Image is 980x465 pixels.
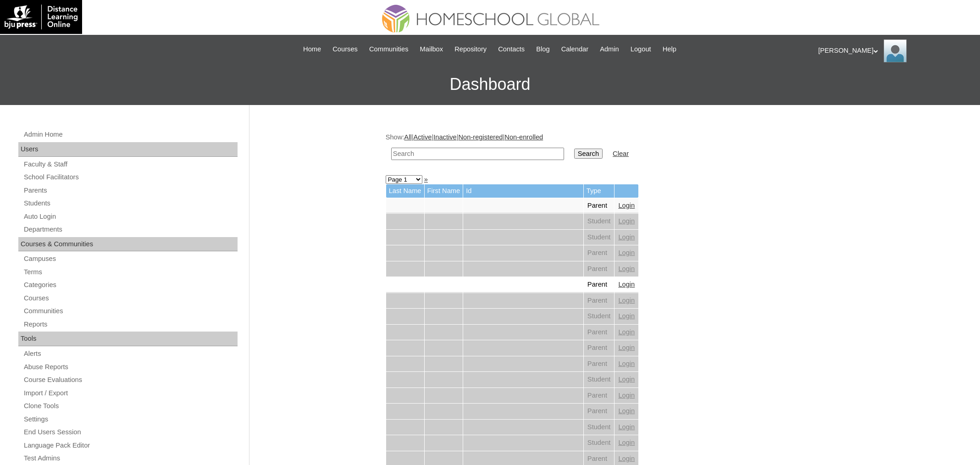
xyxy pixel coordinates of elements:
[618,233,635,241] a: Login
[663,44,676,55] span: Help
[23,279,238,291] a: Categories
[618,281,635,288] a: Login
[23,319,238,330] a: Reports
[23,253,238,265] a: Campuses
[23,387,238,399] a: Import / Export
[18,237,238,252] div: Courses & Communities
[425,184,463,198] td: First Name
[328,44,362,55] a: Courses
[561,44,588,55] span: Calendar
[404,133,411,141] a: All
[618,455,635,462] a: Login
[584,261,615,277] td: Parent
[584,214,615,229] td: Student
[454,44,487,55] span: Repository
[584,340,615,356] td: Parent
[5,5,78,29] img: logo-white.png
[618,217,635,225] a: Login
[365,44,413,55] a: Communities
[504,133,543,141] a: Non-enrolled
[23,440,238,451] a: Language Pack Editor
[391,148,564,160] input: Search
[584,309,615,324] td: Student
[584,293,615,309] td: Parent
[23,361,238,373] a: Abuse Reports
[618,312,635,320] a: Login
[18,332,238,346] div: Tools
[18,142,238,157] div: Users
[386,184,424,198] td: Last Name
[23,224,238,235] a: Departments
[618,344,635,351] a: Login
[23,348,238,360] a: Alerts
[23,185,238,196] a: Parents
[5,64,975,105] h3: Dashboard
[386,133,840,165] div: Show: | | | |
[433,133,457,141] a: Inactive
[23,305,238,317] a: Communities
[618,392,635,399] a: Login
[23,129,238,140] a: Admin Home
[613,150,629,157] a: Clear
[303,44,321,55] span: Home
[463,184,583,198] td: Id
[618,297,635,304] a: Login
[618,439,635,446] a: Login
[600,44,619,55] span: Admin
[584,230,615,245] td: Student
[532,44,554,55] a: Blog
[369,44,409,55] span: Communities
[332,44,358,55] span: Courses
[415,44,448,55] a: Mailbox
[584,420,615,435] td: Student
[23,400,238,412] a: Clone Tools
[584,245,615,261] td: Parent
[557,44,593,55] a: Calendar
[618,423,635,431] a: Login
[23,266,238,278] a: Terms
[574,149,603,159] input: Search
[23,211,238,222] a: Auto Login
[584,325,615,340] td: Parent
[618,265,635,272] a: Login
[818,39,971,62] div: [PERSON_NAME]
[584,372,615,387] td: Student
[584,404,615,419] td: Parent
[420,44,443,55] span: Mailbox
[23,172,238,183] a: School Facilitators
[626,44,656,55] a: Logout
[618,407,635,415] a: Login
[584,388,615,404] td: Parent
[584,277,615,293] td: Parent
[631,44,651,55] span: Logout
[618,249,635,256] a: Login
[23,426,238,438] a: End Users Session
[584,198,615,214] td: Parent
[299,44,326,55] a: Home
[618,360,635,367] a: Login
[23,198,238,209] a: Students
[424,176,428,183] a: »
[584,435,615,451] td: Student
[23,374,238,386] a: Course Evaluations
[459,133,503,141] a: Non-registered
[658,44,681,55] a: Help
[493,44,529,55] a: Contacts
[595,44,624,55] a: Admin
[413,133,432,141] a: Active
[23,293,238,304] a: Courses
[584,184,615,198] td: Type
[618,328,635,336] a: Login
[450,44,491,55] a: Repository
[584,356,615,372] td: Parent
[884,39,907,62] img: Ariane Ebuen
[23,414,238,425] a: Settings
[23,159,238,170] a: Faculty & Staff
[498,44,525,55] span: Contacts
[618,202,635,209] a: Login
[536,44,549,55] span: Blog
[23,453,238,464] a: Test Admins
[618,376,635,383] a: Login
